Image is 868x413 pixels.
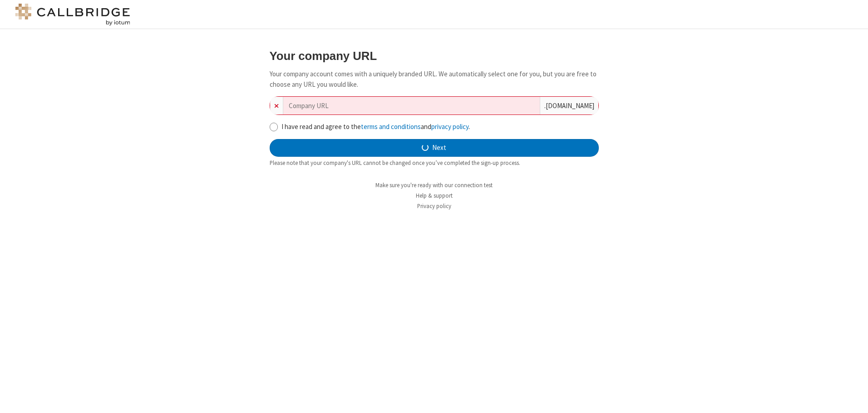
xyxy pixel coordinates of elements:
[270,139,599,157] button: Next
[432,143,446,153] span: Next
[270,50,599,62] h3: Your company URL
[375,181,493,189] a: Make sure you're ready with our connection test
[361,122,421,131] a: terms and conditions
[14,4,132,25] img: logo@2x.png
[416,192,453,199] a: Help & support
[417,202,451,210] a: Privacy policy
[270,159,599,167] div: Please note that your company's URL cannot be changed once you’ve completed the sign-up process.
[540,97,598,114] div: . [DOMAIN_NAME]
[270,69,599,90] p: Your company account comes with a uniquely branded URL. We automatically select one for you, but ...
[283,97,540,114] input: Company URL
[431,122,469,131] a: privacy policy
[281,122,599,132] label: I have read and agree to the and .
